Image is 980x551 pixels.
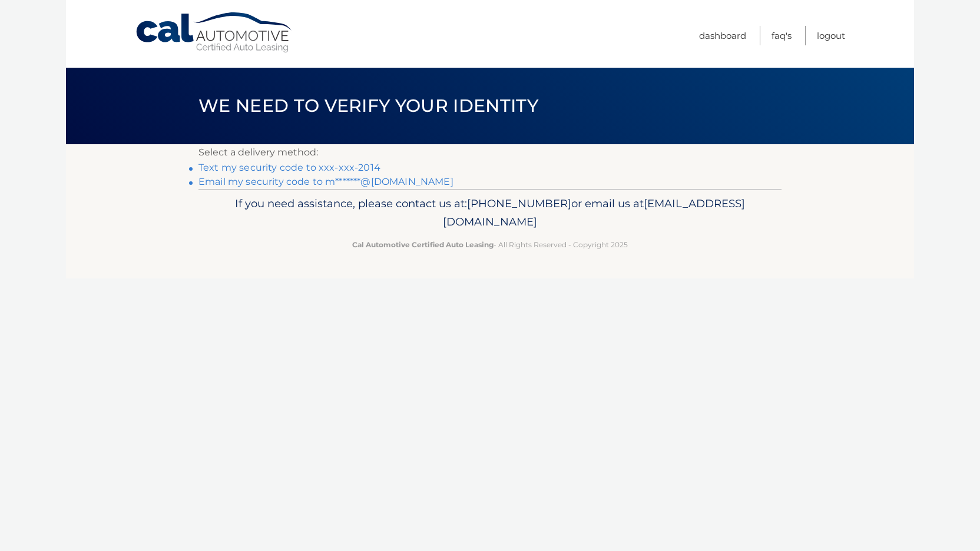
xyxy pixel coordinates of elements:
a: Text my security code to xxx-xxx-2014 [198,162,380,173]
span: [PHONE_NUMBER] [467,197,571,210]
p: Select a delivery method: [198,144,782,161]
p: If you need assistance, please contact us at: or email us at [206,194,774,232]
p: - All Rights Reserved - Copyright 2025 [206,238,774,251]
strong: Cal Automotive Certified Auto Leasing [352,240,494,249]
a: Logout [817,26,845,45]
a: Cal Automotive [135,12,294,54]
a: FAQ's [772,26,792,45]
a: Dashboard [699,26,746,45]
a: Email my security code to m*******@[DOMAIN_NAME] [198,176,453,187]
span: We need to verify your identity [198,95,538,117]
